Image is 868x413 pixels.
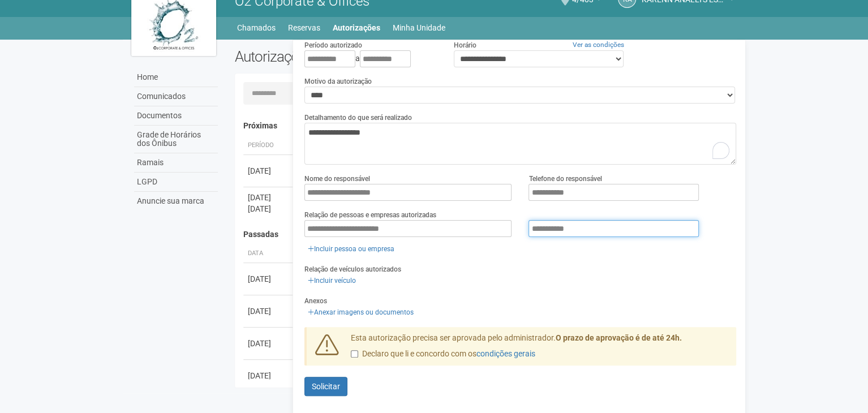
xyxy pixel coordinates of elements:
h4: Passadas [243,230,728,239]
a: Ver as condições [573,41,624,49]
label: Telefone do responsável [528,174,601,184]
div: [DATE] [248,165,290,177]
strong: O prazo de aprovação é de até 24h. [556,333,682,342]
h2: Autorizações [235,48,477,65]
a: Reservas [288,20,320,36]
a: Grade de Horários dos Ônibus [134,126,218,153]
label: Relação de veículos autorizados [304,264,401,274]
a: Incluir pessoa ou empresa [304,243,398,255]
div: [DATE] [248,370,290,381]
div: [DATE] [248,192,290,203]
div: Esta autorização precisa ser aprovada pelo administrador. [342,333,736,365]
th: Data [243,244,294,263]
a: condições gerais [476,349,535,358]
a: Comunicados [134,87,218,106]
label: Período autorizado [304,40,362,50]
div: [DATE] [248,273,290,285]
div: a [304,50,437,67]
label: Anexos [304,296,327,306]
th: Período [243,136,294,155]
div: [DATE] [248,306,290,317]
div: [DATE] [248,203,290,214]
a: Incluir veículo [304,274,359,287]
button: Solicitar [304,377,347,396]
label: Declaro que li e concordo com os [351,349,535,360]
a: Autorizações [333,20,380,36]
a: Home [134,68,218,87]
label: Nome do responsável [304,174,370,184]
label: Detalhamento do que será realizado [304,113,412,123]
a: Chamados [237,20,276,36]
label: Horário [454,40,476,50]
a: Documentos [134,106,218,126]
input: Declaro que li e concordo com oscondições gerais [351,350,358,358]
label: Relação de pessoas e empresas autorizadas [304,210,436,220]
h4: Próximas [243,122,728,130]
a: Anuncie sua marca [134,192,218,210]
a: Minha Unidade [393,20,445,36]
div: [DATE] [248,338,290,349]
span: Solicitar [312,382,340,391]
textarea: To enrich screen reader interactions, please activate Accessibility in Grammarly extension settings [304,123,736,165]
a: LGPD [134,173,218,192]
label: Motivo da autorização [304,76,372,87]
a: Ramais [134,153,218,173]
a: Anexar imagens ou documentos [304,306,417,319]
